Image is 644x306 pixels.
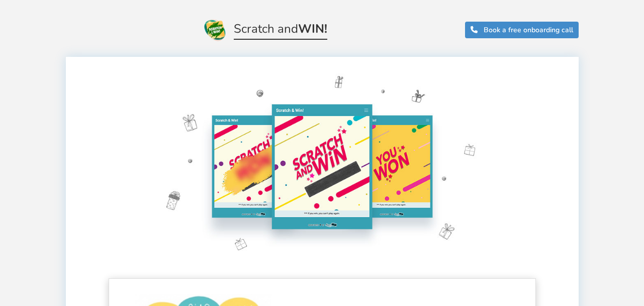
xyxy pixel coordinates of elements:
img: Scratch and Win [135,67,509,266]
span: Scratch and [234,22,327,40]
a: Book a free onboarding call [465,22,579,38]
img: Scratch and Win [203,18,227,42]
span: Book a free onboarding call [484,25,573,35]
strong: WIN! [298,21,327,37]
